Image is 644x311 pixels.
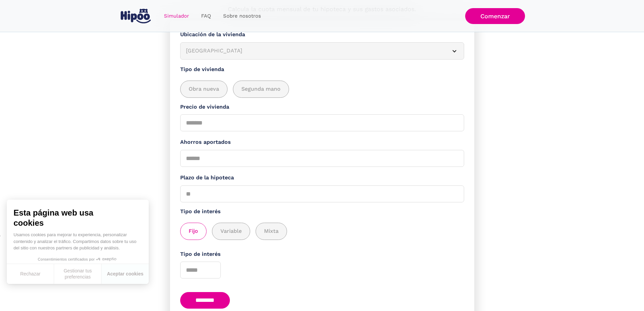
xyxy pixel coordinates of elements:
a: Simulador [158,9,195,23]
label: Ahorros aportados [180,138,464,147]
article: [GEOGRAPHIC_DATA] [180,42,464,60]
a: Sobre nosotros [217,9,267,23]
span: Segunda mano [241,85,281,93]
span: Fijo [189,227,198,236]
a: FAQ [195,9,217,23]
div: add_description_here [180,223,464,240]
span: Obra nueva [189,85,219,93]
span: Mixta [264,227,279,236]
label: Tipo de vivienda [180,65,464,74]
label: Precio de vivienda [180,103,464,111]
label: Plazo de la hipoteca [180,174,464,182]
a: home [119,6,152,26]
a: Comenzar [465,8,525,24]
span: Variable [220,227,242,236]
label: Tipo de interés [180,250,464,259]
label: Tipo de interés [180,207,464,216]
div: add_description_here [180,81,464,98]
div: [GEOGRAPHIC_DATA] [186,47,442,55]
label: Ubicación de la vivienda [180,30,464,39]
